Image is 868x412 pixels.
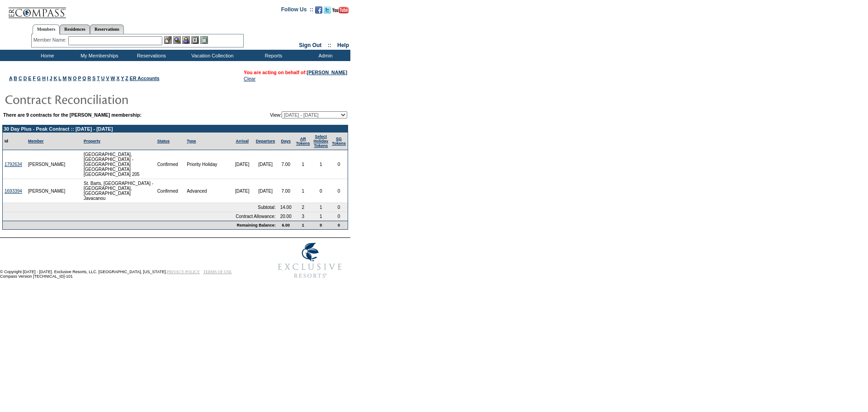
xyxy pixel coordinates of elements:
[224,111,347,118] td: View:
[278,179,294,203] td: 7.00
[101,76,105,81] a: U
[167,270,200,274] a: PRIVACY POLICY
[33,36,68,44] div: Member Name:
[191,36,199,44] img: Reservations
[231,179,253,203] td: [DATE]
[125,76,128,81] a: Z
[294,150,312,179] td: 1
[63,76,67,81] a: M
[58,76,61,81] a: L
[236,139,249,143] a: Arrival
[33,24,60,34] a: Members
[278,212,294,221] td: 20.00
[330,179,348,203] td: 0
[244,76,255,81] a: Clear
[294,221,312,229] td: 1
[324,6,331,14] img: Follow us on Twitter
[3,112,142,118] b: There are 9 contracts for the [PERSON_NAME] membership:
[92,76,95,81] a: S
[47,76,48,81] a: I
[26,150,67,179] td: [PERSON_NAME]
[124,50,176,61] td: Reservations
[337,42,349,48] a: Help
[312,150,330,179] td: 1
[330,203,348,212] td: 0
[296,137,310,146] a: ARTokens
[278,203,294,212] td: 14.00
[60,24,90,34] a: Residences
[312,203,330,212] td: 1
[324,9,331,14] a: Follow us on Twitter
[117,76,120,81] a: X
[3,203,278,212] td: Subtotal:
[299,42,321,48] a: Sign Out
[82,179,156,203] td: St. Barts, [GEOGRAPHIC_DATA] - [GEOGRAPHIC_DATA], [GEOGRAPHIC_DATA] Javacanou
[330,212,348,221] td: 0
[256,139,275,143] a: Departure
[176,50,246,61] td: Vacation Collection
[254,179,278,203] td: [DATE]
[187,139,196,143] a: Type
[14,76,17,81] a: B
[315,6,322,14] img: Become our fan on Facebook
[73,76,76,81] a: O
[3,212,278,221] td: Contract Allowance:
[182,36,190,44] img: Impersonate
[5,90,185,108] img: pgTtlContractReconciliation.gif
[278,150,294,179] td: 7.00
[200,36,208,44] img: b_calculator.gif
[330,150,348,179] td: 0
[97,76,100,81] a: T
[121,76,124,81] a: Y
[312,179,330,203] td: 0
[281,139,291,143] a: Days
[294,212,312,221] td: 3
[19,76,22,81] a: C
[298,50,350,61] td: Admin
[111,76,115,81] a: W
[203,270,232,274] a: TERMS OF USE
[20,50,72,61] td: Home
[3,221,278,229] td: Remaining Balance:
[278,221,294,229] td: 6.00
[330,221,348,229] td: 0
[185,150,231,179] td: Priority Holiday
[156,179,185,203] td: Confirmed
[33,76,36,81] a: F
[269,238,350,283] img: Exclusive Resorts
[307,70,347,75] a: [PERSON_NAME]
[78,76,81,81] a: P
[185,179,231,203] td: Advanced
[68,76,71,81] a: N
[88,76,91,81] a: R
[254,150,278,179] td: [DATE]
[3,125,348,133] td: 30 Day Plus - Peak Contract :: [DATE] - [DATE]
[328,42,331,48] span: ::
[231,150,253,179] td: [DATE]
[84,139,100,143] a: Property
[246,50,298,61] td: Reports
[82,76,86,81] a: Q
[37,76,41,81] a: G
[244,70,347,75] span: You are acting on behalf of:
[28,76,31,81] a: E
[50,76,52,81] a: J
[28,139,44,143] a: Member
[24,76,27,81] a: D
[314,134,329,148] a: Select HolidayTokens
[156,150,185,179] td: Confirmed
[72,50,124,61] td: My Memberships
[164,36,172,44] img: b_edit.gif
[130,76,160,81] a: ER Accounts
[42,76,46,81] a: H
[106,76,109,81] a: V
[294,203,312,212] td: 2
[294,179,312,203] td: 1
[332,7,349,14] img: Subscribe to our YouTube Channel
[3,133,26,150] td: Id
[281,5,313,16] td: Follow Us ::
[157,139,170,143] a: Status
[312,212,330,221] td: 1
[332,9,349,14] a: Subscribe to our YouTube Channel
[9,76,12,81] a: A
